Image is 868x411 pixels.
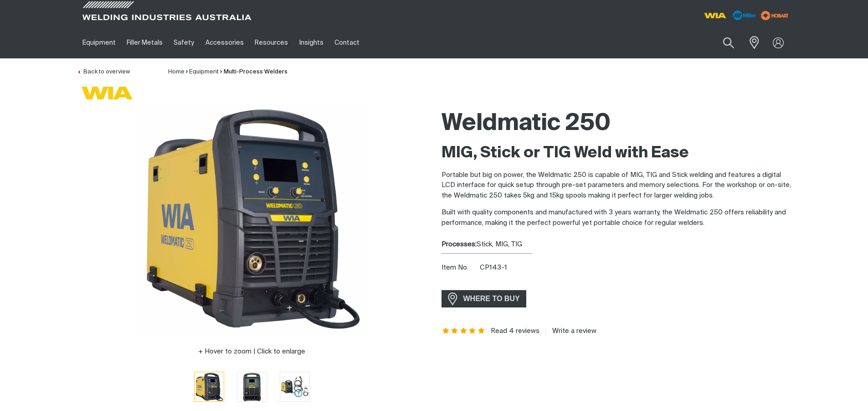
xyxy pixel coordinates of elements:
[77,69,130,75] a: Back to overview of Multi-Process Welders
[713,32,744,53] button: Search products
[329,27,365,58] a: Contact
[237,372,267,401] img: Weldmatic 250
[545,327,596,335] a: Write a review
[480,264,507,271] span: CP143-1
[442,239,791,250] div: Stick, MIG, TIG
[168,69,185,75] a: Home
[168,27,200,58] a: Safety
[200,27,249,58] a: Accessories
[442,109,791,139] h1: Weldmatic 250
[194,372,224,402] button: Go to slide 1
[758,9,791,22] img: miller
[701,32,744,53] input: Product name or item number...
[442,143,791,163] h2: MIG, Stick or TIG Weld with Ease
[138,104,366,333] img: Weldmatic 250
[189,69,219,75] a: Equipment
[457,291,526,306] span: WHERE TO BUY
[224,69,288,75] a: Multi-Process Welders
[442,170,791,201] p: Portable but big on power, the Weldmatic 250 is capable of MIG, TIG and Stick welding and feature...
[121,27,168,58] a: Filler Metals
[77,27,121,58] a: Equipment
[293,27,329,58] a: Insights
[442,328,486,334] span: Rating: 5
[237,372,267,402] button: Go to slide 2
[442,143,791,229] div: Built with quality components and manufactured with 3 years warranty, the Weldmatic 250 offers re...
[77,27,613,58] nav: Main
[442,241,477,248] strong: Processes:
[193,346,311,357] button: Hover to zoom | Click to enlarge
[491,327,539,335] a: Read 4 reviews
[280,372,309,401] img: Weldmatic 250
[249,27,293,58] a: Resources
[195,372,224,401] img: Weldmatic 250
[168,68,288,77] nav: Breadcrumb
[442,290,527,307] a: WHERE TO BUY
[442,263,478,273] span: Item No.
[280,372,310,402] button: Go to slide 3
